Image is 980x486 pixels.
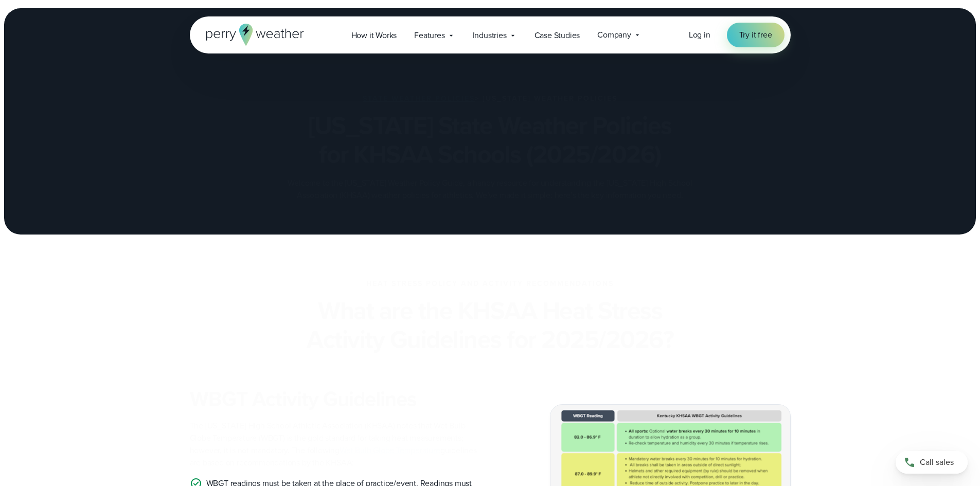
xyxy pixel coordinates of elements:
[473,29,507,42] span: Industries
[597,29,631,41] span: Company
[920,456,954,469] span: Call sales
[343,25,406,46] a: How it Works
[534,29,580,42] span: Case Studies
[689,29,710,41] a: Log in
[689,29,710,41] span: Log in
[739,29,772,41] span: Try it free
[526,25,589,46] a: Case Studies
[727,23,785,47] a: Try it free
[351,29,397,42] span: How it Works
[414,29,444,42] span: Features
[896,451,968,474] a: Call sales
